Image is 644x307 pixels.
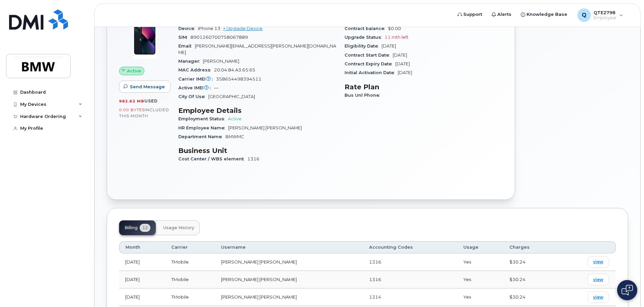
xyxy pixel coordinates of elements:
[214,85,218,90] span: —
[178,76,216,82] span: Carrier IMEI
[509,276,552,283] div: $30.24
[178,125,228,130] span: HR Employee Name
[178,35,190,40] span: SIM
[119,288,165,306] td: [DATE]
[228,125,302,130] span: [PERSON_NAME] [PERSON_NAME]
[144,98,158,103] span: used
[119,99,144,103] span: 982.62 MB
[457,241,503,253] th: Usage
[178,156,247,161] span: Cost Center / WBS element
[395,61,410,66] span: [DATE]
[593,294,603,300] span: view
[516,8,572,21] a: Knowledge Base
[453,8,487,21] a: Support
[369,277,381,282] span: 1316
[178,59,203,64] span: Manager
[345,53,393,58] span: Contract Start Date
[573,8,628,22] div: QTE2798
[457,271,503,288] td: Yes
[345,70,398,75] span: Initial Activation Date
[119,241,165,253] th: Month
[119,81,171,93] button: Send Message
[369,294,381,300] span: 1314
[178,85,214,90] span: Active IMEI
[215,241,363,253] th: Username
[178,43,195,49] span: Email
[385,35,408,40] span: 11 mth left
[165,271,215,288] td: TMobile
[165,241,215,253] th: Carrier
[345,61,395,66] span: Contract Expiry Date
[457,288,503,306] td: Yes
[594,10,616,15] span: QTE2798
[198,26,220,31] span: iPhone 13
[369,259,381,265] span: 1316
[487,8,516,21] a: Alerts
[247,156,259,161] span: 1316
[503,241,558,253] th: Charges
[178,106,336,115] h3: Employee Details
[345,83,503,91] h3: Rate Plan
[119,108,145,112] span: 0.00 Bytes
[119,107,169,118] span: included this month
[225,134,244,139] span: BMWMC
[119,253,165,271] td: [DATE]
[587,274,609,285] a: view
[130,84,165,90] span: Send Message
[457,253,503,271] td: Yes
[497,11,511,18] span: Alerts
[163,225,194,231] span: Usage History
[190,35,248,40] span: 8901260700758067889
[165,288,215,306] td: TMobile
[594,15,616,21] span: Employee
[119,271,165,288] td: [DATE]
[393,53,407,58] span: [DATE]
[582,11,586,19] span: Q
[178,94,208,99] span: City Of Use
[178,147,336,155] h3: Business Unit
[223,26,262,31] a: + Upgrade Device
[215,253,363,271] td: [PERSON_NAME] [PERSON_NAME]
[228,116,242,121] span: Active
[388,26,401,31] span: $0.00
[345,93,383,98] span: Bus Unl Phone
[363,241,457,253] th: Accounting Codes
[527,11,567,18] span: Knowledge Base
[345,26,388,31] span: Contract balance
[178,134,225,139] span: Department Name
[208,94,255,99] span: [GEOGRAPHIC_DATA]
[509,259,552,265] div: $30.24
[593,259,603,265] span: view
[127,68,141,74] span: Active
[178,26,198,31] span: Device
[178,116,228,121] span: Employment Status
[509,294,552,300] div: $30.24
[463,11,482,18] span: Support
[621,285,633,296] img: Open chat
[165,253,215,271] td: TMobile
[124,20,165,60] img: image20231002-3703462-1ig824h.jpeg
[215,288,363,306] td: [PERSON_NAME] [PERSON_NAME]
[587,256,609,268] a: view
[382,43,396,49] span: [DATE]
[215,271,363,288] td: [PERSON_NAME] [PERSON_NAME]
[203,59,239,64] span: [PERSON_NAME]
[178,67,214,72] span: MAC Address
[398,70,412,75] span: [DATE]
[345,35,385,40] span: Upgrade Status
[587,291,609,303] a: view
[216,76,261,82] span: 358654498394511
[345,43,382,49] span: Eligibility Date
[214,67,255,72] span: 20:04:84:A3:65:65
[593,277,603,283] span: view
[178,43,336,55] span: [PERSON_NAME][EMAIL_ADDRESS][PERSON_NAME][DOMAIN_NAME]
